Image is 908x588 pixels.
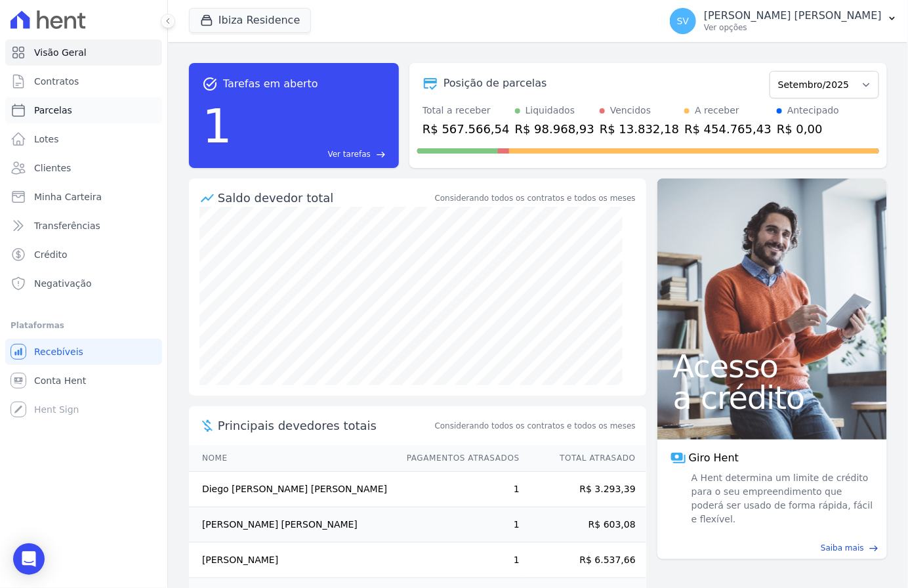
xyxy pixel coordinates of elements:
a: Clientes [5,155,162,181]
div: R$ 454.765,43 [684,120,772,138]
button: Ibiza Residence [189,8,311,33]
div: A receber [695,104,739,117]
span: Minha Carteira [34,190,102,203]
a: Parcelas [5,97,162,123]
div: Liquidados [526,104,575,117]
div: Vencidos [610,104,651,117]
span: Tarefas em aberto [223,76,318,92]
span: Clientes [34,161,71,175]
th: Total Atrasado [520,445,646,472]
th: Nome [189,445,394,472]
div: 1 [202,92,232,160]
span: Ver tarefas [328,148,371,160]
a: Recebíveis [5,339,162,365]
span: A Hent determina um limite de crédito para o seu empreendimento que poderá ser usado de forma ráp... [689,471,874,526]
th: Pagamentos Atrasados [394,445,520,472]
p: Ver opções [704,22,882,33]
div: R$ 567.566,54 [423,120,510,138]
button: SV [PERSON_NAME] [PERSON_NAME] Ver opções [659,3,908,39]
a: Visão Geral [5,39,162,66]
p: [PERSON_NAME] [PERSON_NAME] [704,9,882,22]
span: Transferências [34,219,100,232]
span: a crédito [673,382,871,413]
div: Antecipado [787,104,839,117]
span: Negativação [34,277,92,290]
td: R$ 6.537,66 [520,543,646,578]
td: R$ 603,08 [520,507,646,543]
div: R$ 98.968,93 [515,120,594,138]
div: Open Intercom Messenger [13,543,45,575]
a: Negativação [5,270,162,297]
span: Acesso [673,350,871,382]
span: Conta Hent [34,374,86,387]
span: Contratos [34,75,79,88]
td: 1 [394,472,520,507]
span: SV [677,16,689,26]
span: Giro Hent [689,450,739,466]
span: Principais devedores totais [218,417,432,434]
td: Diego [PERSON_NAME] [PERSON_NAME] [189,472,394,507]
a: Contratos [5,68,162,94]
a: Minha Carteira [5,184,162,210]
td: 1 [394,507,520,543]
span: Considerando todos os contratos e todos os meses [435,420,636,432]
a: Lotes [5,126,162,152]
div: Total a receber [423,104,510,117]
span: Crédito [34,248,68,261]
a: Ver tarefas east [237,148,386,160]
a: Saiba mais east [665,542,879,554]
span: east [869,543,879,553]
div: R$ 13.832,18 [600,120,679,138]
a: Transferências [5,213,162,239]
div: Considerando todos os contratos e todos os meses [435,192,636,204]
span: Lotes [34,133,59,146]
div: Plataformas [10,318,157,333]
a: Crédito [5,241,162,268]
div: R$ 0,00 [777,120,839,138]
div: Posição de parcelas [444,75,547,91]
span: Visão Geral [34,46,87,59]
td: 1 [394,543,520,578]
span: task_alt [202,76,218,92]
td: [PERSON_NAME] [PERSON_NAME] [189,507,394,543]
td: [PERSON_NAME] [189,543,394,578]
span: east [376,150,386,159]
a: Conta Hent [5,367,162,394]
div: Saldo devedor total [218,189,432,207]
span: Saiba mais [821,542,864,554]
span: Recebíveis [34,345,83,358]
td: R$ 3.293,39 [520,472,646,507]
span: Parcelas [34,104,72,117]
